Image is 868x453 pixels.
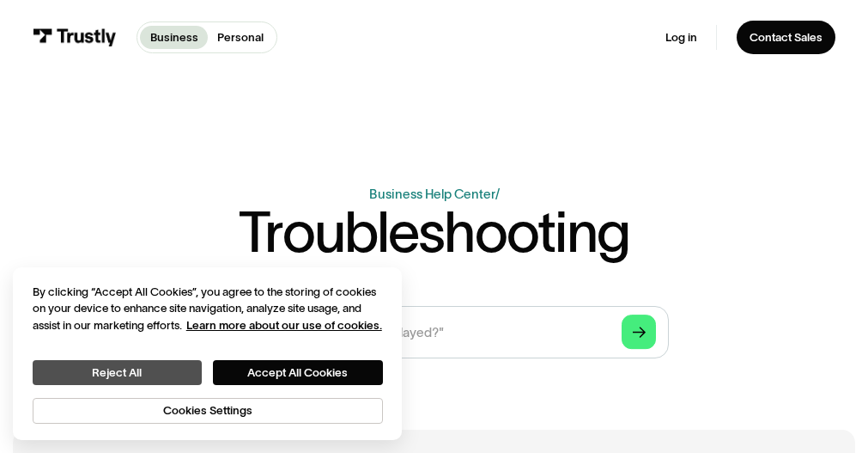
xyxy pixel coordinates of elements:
a: Business Help Center [369,187,495,201]
form: Search [199,306,670,358]
div: By clicking “Accept All Cookies”, you agree to the storing of cookies on your device to enhance s... [33,284,383,334]
div: Cookie banner [13,267,402,440]
button: Cookies Settings [33,398,383,424]
a: Contact Sales [737,21,835,55]
div: Contact Sales [750,30,822,45]
a: More information about your privacy, opens in a new tab [186,319,382,332]
a: Log in [665,30,697,45]
button: Reject All [33,360,202,384]
input: search [199,306,670,358]
p: Business [150,29,198,46]
h1: Troubleshooting [239,204,628,260]
a: Business [140,26,208,49]
div: Privacy [33,284,383,424]
img: Trustly Logo [33,28,117,46]
p: Personal [217,29,264,46]
button: Accept All Cookies [213,360,382,384]
div: / [495,187,500,201]
a: Personal [208,26,274,49]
